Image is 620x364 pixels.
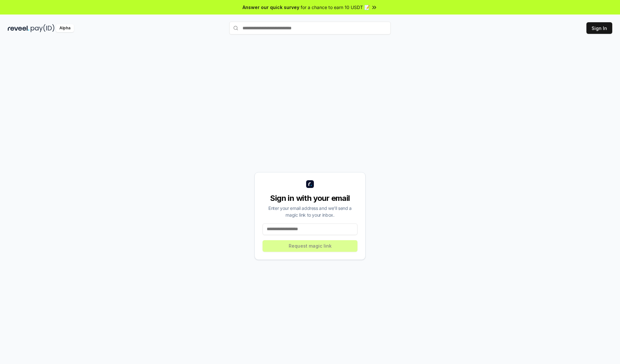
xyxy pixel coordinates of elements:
img: logo_small [306,180,314,188]
span: Answer our quick survey [243,4,299,11]
img: reveel_dark [8,24,29,32]
div: Alpha [56,24,74,32]
div: Sign in with your email [263,193,357,203]
div: Enter your email address and we’ll send a magic link to your inbox. [263,205,357,218]
span: for a chance to earn 10 USDT 📝 [301,4,370,11]
button: Sign In [586,22,612,34]
img: pay_id [31,24,55,32]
